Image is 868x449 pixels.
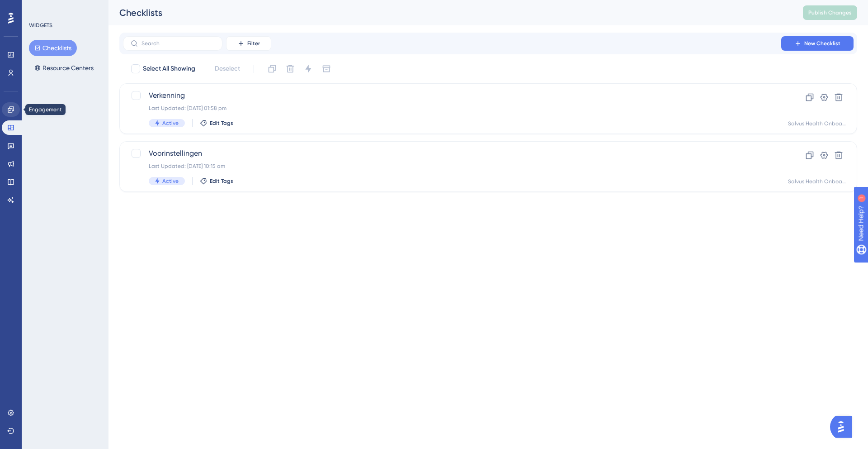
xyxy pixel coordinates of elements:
[788,120,846,127] div: Salvus Health Onboarding
[63,5,66,12] div: 1
[830,413,857,440] iframe: UserGuiding AI Assistant Launcher
[210,119,233,127] span: Edit Tags
[200,119,233,127] button: Edit Tags
[215,63,240,74] span: Deselect
[29,22,52,29] div: WIDGETS
[803,5,857,20] button: Publish Changes
[162,177,179,185] span: Active
[804,40,840,47] span: New Checklist
[149,90,755,101] span: Verkenning
[162,119,179,127] span: Active
[143,63,195,74] span: Select All Showing
[29,60,99,76] button: Resource Centers
[200,177,233,185] button: Edit Tags
[247,40,260,47] span: Filter
[149,105,755,112] div: Last Updated: [DATE] 01:58 pm
[142,40,215,47] input: Search
[21,2,57,13] span: Need Help?
[788,178,846,185] div: Salvus Health Onboarding
[149,162,755,170] div: Last Updated: [DATE] 10:15 am
[149,148,755,159] span: Voorinstellingen
[29,40,77,56] button: Checklists
[119,6,780,19] div: Checklists
[808,9,852,16] span: Publish Changes
[210,177,233,185] span: Edit Tags
[226,36,271,51] button: Filter
[207,61,248,77] button: Deselect
[781,36,854,51] button: New Checklist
